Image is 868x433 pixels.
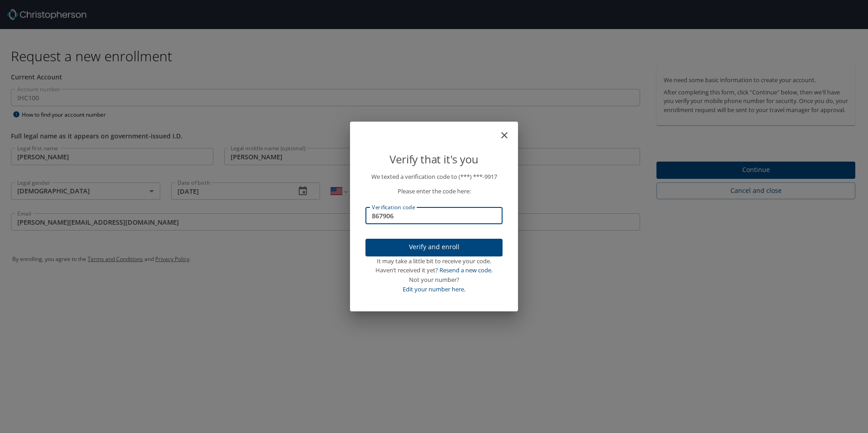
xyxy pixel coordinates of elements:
span: Verify and enroll [373,241,495,253]
p: Verify that it's you [365,151,503,168]
p: We texted a verification code to (***) ***- 9917 [365,172,503,182]
div: Not your number? [365,275,503,285]
button: Verify and enroll [365,239,503,256]
p: Please enter the code here: [365,187,503,196]
div: It may take a little bit to receive your code. [365,256,503,266]
button: close [503,125,514,136]
a: Edit your number here. [403,285,465,293]
div: Haven’t received it yet? [365,266,503,275]
a: Resend a new code. [439,266,493,274]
